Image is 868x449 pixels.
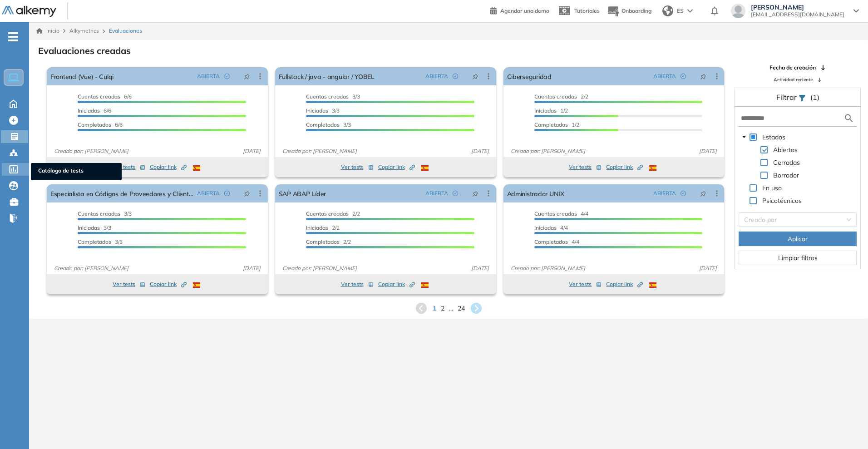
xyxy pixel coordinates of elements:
span: ABIERTA [653,72,676,80]
span: 3/3 [306,107,340,114]
span: check-circle [681,191,686,196]
button: pushpin [693,186,713,201]
button: Ver tests [569,279,602,290]
span: 1/2 [534,121,579,128]
span: pushpin [244,73,250,80]
iframe: Chat Widget [823,405,868,449]
span: Aplicar [788,234,808,244]
span: Tutoriales [574,7,600,14]
img: ESP [421,165,429,171]
button: Ver tests [113,279,145,290]
a: SAP ABAP Líder [279,184,326,202]
a: Especialista en Códigos de Proveedores y Clientes [50,184,193,202]
span: Creado por: [PERSON_NAME] [50,147,132,155]
span: Cuentas creadas [306,210,349,217]
span: 4/4 [534,210,588,217]
button: Copiar link [150,279,187,290]
span: Borrador [771,170,801,181]
span: 4/4 [534,238,579,245]
span: 6/6 [78,107,111,114]
span: 3/3 [78,210,132,217]
img: ESP [193,282,200,288]
span: Cuentas creadas [306,93,349,100]
span: Borrador [773,171,799,179]
img: ESP [649,165,656,171]
span: ABIERTA [425,72,448,80]
button: pushpin [465,69,485,84]
span: Iniciadas [306,224,328,231]
span: Filtrar [776,93,799,102]
span: [DATE] [695,147,720,155]
span: [EMAIL_ADDRESS][DOMAIN_NAME] [751,11,844,18]
span: 3/3 [78,224,111,231]
span: pushpin [700,73,706,80]
span: Cerradas [771,157,802,168]
a: Administrador UNIX [507,184,564,202]
span: 2/2 [534,93,588,100]
span: Limpiar filtros [778,253,818,263]
span: En uso [760,183,784,193]
span: Copiar link [606,163,643,171]
span: Psicotécnicos [762,197,802,205]
span: Copiar link [378,163,415,171]
button: Onboarding [607,1,651,21]
button: pushpin [693,69,713,84]
span: Iniciadas [534,107,557,114]
span: 4/4 [534,224,568,231]
span: ABIERTA [197,72,220,80]
span: Evaluaciones [109,27,142,35]
button: Copiar link [378,279,415,290]
span: [DATE] [468,147,493,155]
button: Aplicar [739,232,857,246]
span: caret-down [742,135,746,139]
span: Completados [534,238,568,245]
img: search icon [843,113,854,124]
span: 2/2 [306,210,360,217]
span: Cerradas [773,158,800,167]
img: world [662,5,673,16]
span: 3/3 [306,93,360,100]
button: Limpiar filtros [739,251,857,265]
span: Completados [534,121,568,128]
span: Abiertas [773,146,798,154]
img: Logo [2,6,56,17]
span: Copiar link [378,280,415,288]
span: 6/6 [78,121,123,128]
span: [DATE] [468,264,493,272]
span: Completados [78,238,111,245]
span: pushpin [472,190,478,197]
span: Iniciadas [534,224,557,231]
span: Copiar link [606,280,643,288]
span: Abiertas [771,144,799,155]
span: Psicotécnicos [760,195,804,206]
span: Completados [78,121,111,128]
span: Creado por: [PERSON_NAME] [50,264,132,272]
span: 2/2 [306,238,351,245]
a: Agendar una demo [490,5,549,15]
span: 1 [433,304,436,313]
span: (1) [810,92,819,103]
span: Fecha de creación [769,64,816,72]
button: pushpin [237,69,257,84]
span: check-circle [681,74,686,79]
span: Iniciadas [78,107,100,114]
span: 2 [441,304,444,313]
button: Ver tests [341,162,374,173]
span: pushpin [244,190,250,197]
span: 3/3 [306,121,351,128]
img: ESP [421,282,429,288]
img: ESP [649,282,656,288]
span: Copiar link [150,280,187,288]
span: ... [449,304,453,313]
span: Creado por: [PERSON_NAME] [507,264,589,272]
a: Fullstack / java - angular / YOBEL [279,67,375,85]
span: check-circle [453,74,458,79]
span: check-circle [224,74,230,79]
a: Frontend (Vue) - Culqi [50,67,113,85]
span: pushpin [700,190,706,197]
span: Agendar una demo [500,7,549,14]
a: Ciberseguridad [507,67,552,85]
button: Ver tests [569,162,602,173]
span: ES [677,7,684,15]
span: Iniciadas [306,107,328,114]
